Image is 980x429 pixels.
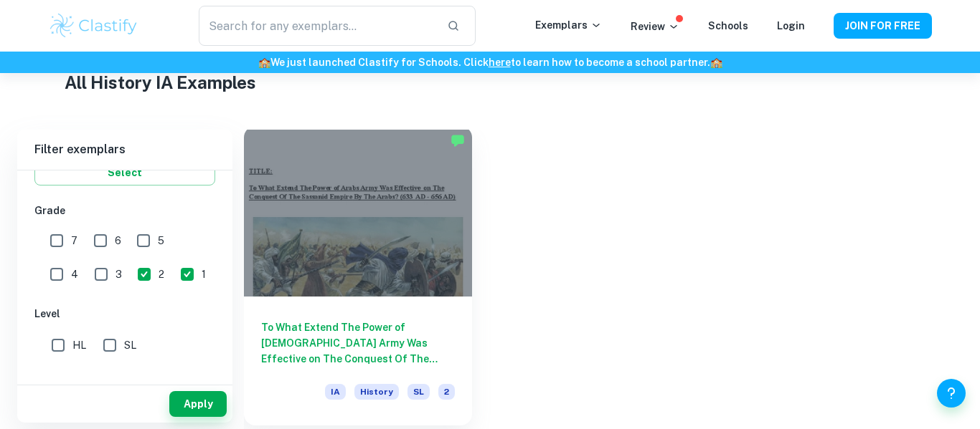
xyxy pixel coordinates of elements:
[407,384,430,400] span: SL
[159,266,164,282] span: 2
[71,266,78,282] span: 4
[834,13,932,39] button: JOIN FOR FREE
[65,69,915,95] h1: All History IA Examples
[169,391,227,417] button: Apply
[48,11,139,40] img: Clastify logo
[3,54,977,70] h6: We just launched Clastify for Schools. Click to learn how to become a school partner.
[708,20,748,32] a: Schools
[258,57,270,68] span: 🏫
[72,337,86,353] span: HL
[116,266,122,282] span: 3
[34,377,215,392] h6: Session
[777,20,805,32] a: Login
[34,306,215,322] h6: Level
[325,384,346,400] span: IA
[244,130,472,429] a: To What Extend The Power of [DEMOGRAPHIC_DATA] Army Was Effective on The Conquest Of The Sassanid...
[631,19,679,34] p: Review
[158,233,164,249] span: 5
[124,337,136,353] span: SL
[354,384,399,400] span: History
[535,17,602,33] p: Exemplars
[261,319,455,367] h6: To What Extend The Power of [DEMOGRAPHIC_DATA] Army Was Effective on The Conquest Of The Sassanid...
[438,384,455,400] span: 2
[202,266,206,282] span: 1
[710,57,722,68] span: 🏫
[34,203,215,218] h6: Grade
[199,6,435,46] input: Search for any exemplars...
[937,379,966,408] button: Help and Feedback
[489,57,511,68] a: here
[115,233,121,249] span: 6
[71,233,77,249] span: 7
[34,160,215,185] button: Select
[451,133,465,148] img: Marked
[17,130,232,170] h6: Filter exemplars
